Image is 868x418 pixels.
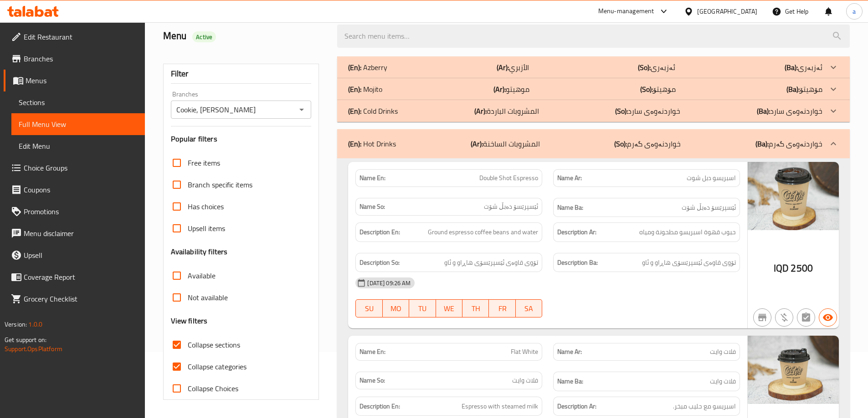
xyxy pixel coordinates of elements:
[348,82,361,96] b: (En):
[493,84,529,95] p: موهيتو
[479,173,538,183] span: Double Shot Espresso
[4,157,145,179] a: Choice Groups
[171,64,312,84] div: Filter
[615,104,628,118] b: (So):
[28,318,42,330] span: 1.0.0
[171,316,208,326] h3: View filters
[557,401,596,412] strong: Description Ar:
[428,227,538,238] span: Ground espresso coffee beans and water
[4,222,145,244] a: Menu disclaimer
[348,60,361,74] b: (En):
[786,82,800,96] b: (Ba):
[188,383,238,394] span: Collapse Choices
[4,48,145,70] a: Branches
[360,202,385,212] strong: Name So:
[785,62,822,73] p: ئەزبەری
[360,302,379,315] span: SU
[557,257,598,268] strong: Description Ba:
[188,361,247,372] span: Collapse categories
[466,302,485,315] span: TH
[4,266,145,288] a: Coverage Report
[687,173,736,183] span: اسبريسو دبل شوت
[188,179,252,190] span: Branch specific items
[516,299,542,317] button: SA
[337,25,850,48] input: search
[797,308,815,327] button: Not has choices
[5,318,27,330] span: Version:
[462,401,538,412] span: Espresso with steamed milk
[519,302,539,315] span: SA
[474,106,539,116] p: المشروبات الباردة
[785,60,798,74] b: (Ba):
[188,292,228,303] span: Not available
[786,84,822,95] p: مۆهیتۆ
[753,308,771,327] button: Not branch specific item
[348,137,361,151] b: (En):
[24,228,138,239] span: Menu disclaimer
[444,257,538,268] span: تۆوی قاوەی ئێسپرێسۆی هاڕاو و ئاو
[188,270,216,281] span: Available
[640,82,653,96] b: (So):
[710,347,736,357] span: فلات وايت
[19,97,138,108] span: Sections
[19,141,138,151] span: Edit Menu
[757,104,770,118] b: (Ba):
[748,162,839,230] img: %D8%A7%D8%B3%D8%A8%D8%B1%D9%8A%D8%B3%D9%88_%D8%AF%D8%A8%D9%84638904152171806485.jpg
[4,201,145,222] a: Promotions
[673,401,736,412] span: اسبريسو مع حليب مبخر.
[471,137,483,151] b: (Ar):
[337,129,850,158] div: (En): Hot Drinks(Ar):المشروبات الساخنة(So):خواردنەوەی گەرم(Ba):خواردنەوەی گەرم
[24,206,138,217] span: Promotions
[493,302,512,315] span: FR
[192,33,216,41] span: Active
[755,138,822,149] p: خواردنەوەی گەرم
[557,173,582,183] strong: Name Ar:
[440,302,459,315] span: WE
[557,227,596,238] strong: Description Ar:
[642,257,736,268] span: تۆوی قاوەی ئێسپرێسۆی هاڕاو و ئاو
[748,336,839,404] img: %D9%81%D9%84%D8%A7%D8%AA_%D9%88%D8%A7%D9%8A%D8%AA638904151551621142.jpg
[24,293,138,304] span: Grocery Checklist
[557,376,583,387] strong: Name Ba:
[360,257,400,268] strong: Description So:
[493,82,506,96] b: (Ar):
[360,401,400,412] strong: Description En:
[19,119,138,130] span: Full Menu View
[360,173,385,183] strong: Name En:
[24,184,138,195] span: Coupons
[819,308,837,327] button: Available
[355,299,382,317] button: SU
[697,6,757,16] div: [GEOGRAPHIC_DATA]
[188,201,224,212] span: Has choices
[638,60,651,74] b: (So):
[757,106,822,116] p: خواردنەوەی سارد
[360,376,385,385] strong: Name So:
[436,299,462,317] button: WE
[614,138,681,149] p: خواردنەوەی گەرم
[11,135,145,157] a: Edit Menu
[348,104,361,118] b: (En):
[615,106,680,116] p: خواردنەوەی سارد
[192,31,216,42] div: Active
[337,100,850,122] div: (En): Cold Drinks(Ar):المشروبات الباردة(So):خواردنەوەی سارد(Ba):خواردنەوەی سارد
[348,106,398,116] p: Cold Drinks
[5,334,46,346] span: Get support on:
[682,202,736,213] span: ئێسپرێسۆ دەبڵ شۆت
[512,376,538,385] span: فلات وایت
[171,134,312,144] h3: Popular filters
[638,62,675,73] p: ئەزبەری
[337,78,850,100] div: (En): Mojito(Ar):موهيتو(So):مۆهیتۆ(Ba):مۆهیتۆ
[295,103,308,116] button: Open
[474,104,487,118] b: (Ar):
[639,227,736,238] span: حبوب قهوة اسبريسو مطحونة ومياه
[348,84,382,95] p: Mojito
[4,244,145,266] a: Upsell
[364,279,414,287] span: [DATE] 09:26 AM
[386,302,406,315] span: MO
[188,339,240,350] span: Collapse sections
[462,299,489,317] button: TH
[24,250,138,261] span: Upsell
[614,137,627,151] b: (So):
[775,308,793,327] button: Purchased item
[188,223,225,234] span: Upsell items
